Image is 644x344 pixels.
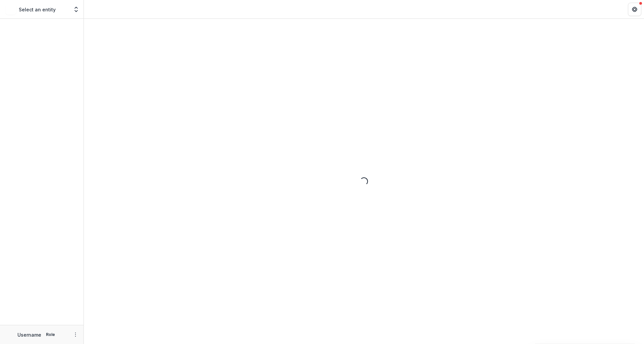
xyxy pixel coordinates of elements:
button: Get Help [628,3,641,16]
button: Open entity switcher [71,3,81,16]
button: More [71,331,79,339]
p: Username [17,331,41,338]
p: Role [44,332,57,338]
p: Select an entity [19,6,56,13]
